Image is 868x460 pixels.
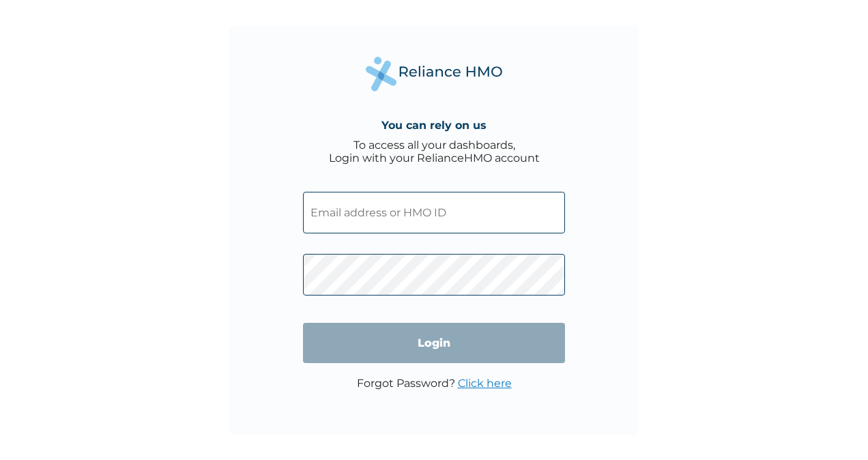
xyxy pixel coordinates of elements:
[303,323,565,363] input: Login
[458,377,512,390] a: Click here
[366,57,502,91] img: Reliance Health's Logo
[357,377,512,390] p: Forgot Password?
[329,139,540,164] div: To access all your dashboards, Login with your RelianceHMO account
[381,119,487,132] h4: You can rely on us
[303,192,565,233] input: Email address or HMO ID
